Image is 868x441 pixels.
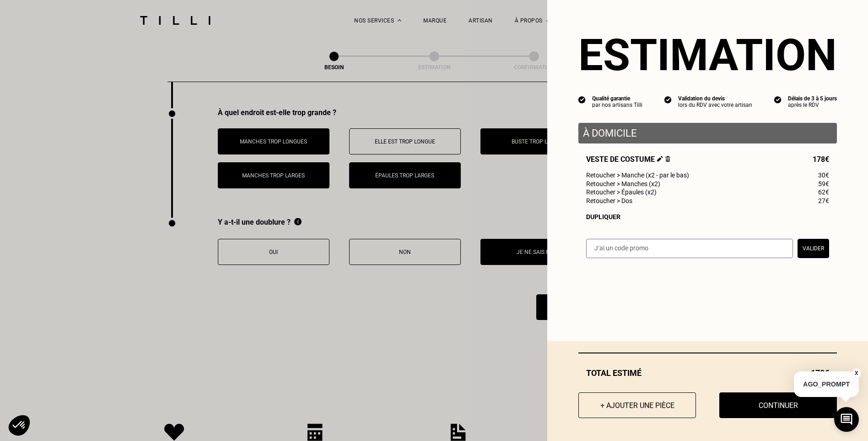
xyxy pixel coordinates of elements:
[578,392,696,418] button: + Ajouter une pièce
[586,239,793,258] input: J‘ai un code promo
[852,368,861,378] button: X
[586,188,657,196] span: Retoucher > Épaules (x2)
[798,239,829,258] button: Valider
[592,95,642,102] div: Qualité garantie
[818,197,829,204] span: 27€
[586,180,660,187] span: Retoucher > Manches (x2)
[794,371,859,397] p: AGO_PROMPT
[788,102,837,108] div: après le RDV
[818,188,829,196] span: 62€
[818,180,829,187] span: 59€
[678,95,752,102] div: Validation du devis
[592,102,642,108] div: par nos artisans Tilli
[774,95,782,104] img: icon list info
[583,127,832,139] p: À domicile
[578,29,837,81] section: Estimation
[586,213,829,220] div: Dupliquer
[586,171,689,179] span: Retoucher > Manche (x2 - par le bas)
[665,156,670,162] img: Supprimer
[586,155,670,164] span: Veste de costume
[719,392,837,418] button: Continuer
[678,102,752,108] div: lors du RDV avec votre artisan
[657,156,663,162] img: Éditer
[578,95,586,104] img: icon list info
[788,95,837,102] div: Délais de 3 à 5 jours
[586,197,632,204] span: Retoucher > Dos
[818,171,829,179] span: 30€
[578,368,837,378] div: Total estimé
[664,95,672,104] img: icon list info
[813,155,829,164] span: 178€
